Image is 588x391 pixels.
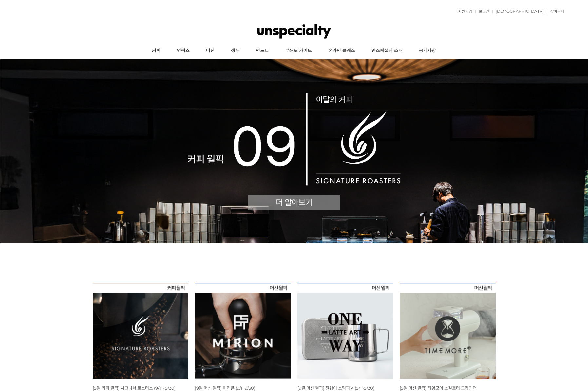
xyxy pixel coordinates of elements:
img: 언스페셜티 몰 [257,21,331,41]
a: 온라인 클래스 [320,43,363,59]
img: [9월 커피 월픽] 시그니쳐 로스터스 (9/1 ~ 9/30) [93,283,189,379]
a: 분쇄도 가이드 [277,43,320,59]
img: 9월 머신 월픽 미리온 [195,283,291,379]
img: 9월 머신 월픽 타임모어 스컬프터 [400,283,496,379]
a: [9월 머신 월픽] 미리온 (9/1~9/30) [195,385,255,391]
a: 언노트 [248,43,277,59]
a: 로그인 [475,10,489,13]
a: 생두 [223,43,248,59]
img: 9월 머신 월픽 원웨이 스팀피쳐 [297,283,393,379]
a: 장바구니 [547,10,564,13]
a: 머신 [198,43,223,59]
a: [DEMOGRAPHIC_DATA] [492,10,544,13]
a: 언스페셜티 소개 [363,43,411,59]
a: 회원가입 [455,10,472,13]
a: 언럭스 [169,43,198,59]
a: [9월 머신 월픽] 원웨이 스팀피쳐 (9/1~9/30) [297,385,374,391]
a: [9월 커피 월픽] 시그니쳐 로스터스 (9/1 ~ 9/30) [93,385,176,391]
a: 커피 [144,43,169,59]
a: 공지사항 [411,43,444,59]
